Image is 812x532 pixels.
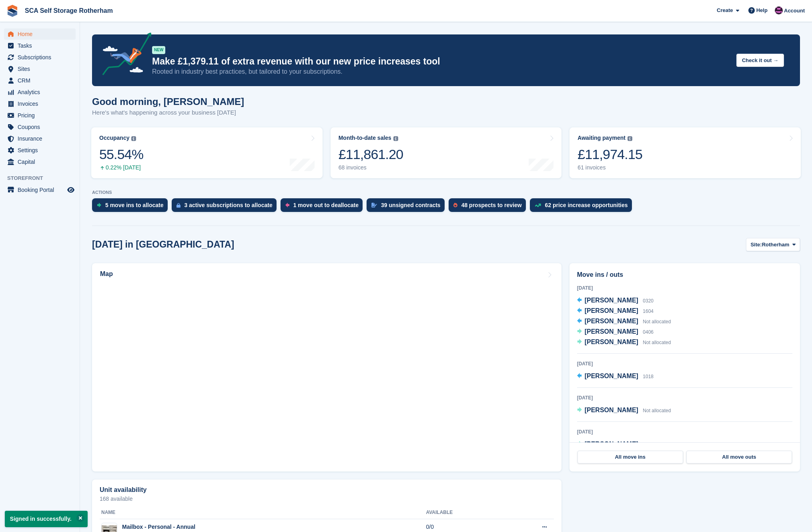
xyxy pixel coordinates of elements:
[100,496,554,502] p: 168 available
[585,373,638,379] span: [PERSON_NAME]
[331,127,562,178] a: Month-to-date sales £11,861.20 68 invoices
[4,145,76,156] a: menu
[577,394,792,401] div: [DATE]
[7,174,80,182] span: Storefront
[577,135,626,141] div: Awaiting payment
[4,184,76,195] a: menu
[18,52,66,63] span: Subscriptions
[18,156,66,167] span: Capital
[643,329,654,335] span: 0406
[92,239,234,250] h2: [DATE] in [GEOGRAPHIC_DATA]
[339,164,403,171] div: 68 invoices
[100,270,113,278] h2: Map
[585,318,638,324] span: [PERSON_NAME]
[784,7,805,15] span: Account
[449,198,530,216] a: 48 prospects to review
[393,136,398,141] img: icon-info-grey-7440780725fd019a000dd9b08b2336e03edf1995a4989e88bcd33f0948082b44.svg
[92,198,172,216] a: 5 move ins to allocate
[18,28,66,40] span: Home
[750,241,762,249] span: Site:
[577,451,683,463] a: All move ins
[762,241,790,249] span: Rotherham
[577,405,671,416] a: [PERSON_NAME] Not allocated
[577,439,671,450] a: [PERSON_NAME] Not allocated
[367,198,449,216] a: 39 unsigned contracts
[18,133,66,144] span: Insurance
[577,306,654,316] a: [PERSON_NAME] 1604
[105,202,164,208] div: 5 move ins to allocate
[585,407,638,413] span: [PERSON_NAME]
[686,451,792,463] a: All move outs
[643,408,671,413] span: Not allocated
[577,327,654,337] a: [PERSON_NAME] 0406
[18,184,66,195] span: Booking Portal
[628,136,632,141] img: icon-info-grey-7440780725fd019a000dd9b08b2336e03edf1995a4989e88bcd33f0948082b44.svg
[152,67,730,76] p: Rooted in industry best practices, but tailored to your subscriptions.
[756,6,768,14] span: Help
[577,337,671,348] a: [PERSON_NAME] Not allocated
[4,52,76,63] a: menu
[99,135,129,141] div: Occupancy
[339,146,403,163] div: £11,861.20
[184,202,273,208] div: 3 active subscriptions to allocate
[18,145,66,156] span: Settings
[569,127,801,178] a: Awaiting payment £11,974.15 61 invoices
[91,127,323,178] a: Occupancy 55.54% 0.22% [DATE]
[18,63,66,75] span: Sites
[585,328,638,335] span: [PERSON_NAME]
[122,523,195,531] div: Mailbox - Personal - Annual
[371,203,377,208] img: contract_signature_icon-13c848040528278c33f63329250d36e43548de30e8caae1d1a13099fd9432cc5.svg
[100,506,426,519] th: Name
[18,75,66,86] span: CRM
[293,202,359,208] div: 1 move out to deallocate
[585,307,638,314] span: [PERSON_NAME]
[381,202,441,208] div: 39 unsigned contracts
[4,63,76,75] a: menu
[535,204,541,207] img: price_increase_opportunities-93ffe204e8149a01c8c9dc8f82e8f89637d9d84a8eef4429ea346261dce0b2c0.svg
[585,297,638,304] span: [PERSON_NAME]
[281,198,367,216] a: 1 move out to deallocate
[577,316,671,327] a: [PERSON_NAME] Not allocated
[4,121,76,133] a: menu
[577,428,792,435] div: [DATE]
[99,146,143,163] div: 55.54%
[4,133,76,144] a: menu
[96,32,152,78] img: price-adjustments-announcement-icon-8257ccfd72463d97f412b2fc003d46551f7dbcb40ab6d574587a9cd5c0d94...
[5,511,88,527] p: Signed in successfully.
[285,203,289,208] img: move_outs_to_deallocate_icon-f764333ba52eb49d3ac5e1228854f67142a1ed5810a6f6cc68b1a99e826820c5.svg
[577,360,792,367] div: [DATE]
[172,198,281,216] a: 3 active subscriptions to allocate
[92,263,561,472] a: Map
[92,96,244,107] h1: Good morning, [PERSON_NAME]
[97,203,101,208] img: move_ins_to_allocate_icon-fdf77a2bb77ea45bf5b3d319d69a93e2d87916cf1d5bf7949dd705db3b84f3ca.svg
[4,40,76,51] a: menu
[461,202,522,208] div: 48 prospects to review
[4,28,76,40] a: menu
[736,54,784,67] button: Check it out →
[176,203,180,208] img: active_subscription_to_allocate_icon-d502201f5373d7db506a760aba3b589e785aa758c864c3986d89f69b8ff3...
[4,87,76,98] a: menu
[100,486,146,494] h2: Unit availability
[775,6,783,14] img: Dale Chapman
[426,506,504,519] th: Available
[18,40,66,51] span: Tasks
[66,185,76,195] a: Preview store
[577,284,792,292] div: [DATE]
[746,238,800,251] button: Site: Rotherham
[6,5,18,17] img: stora-icon-8386f47178a22dfd0bd8f6a31ec36ba5ce8667c1dd55bd0f319d3a0aa187defe.svg
[4,75,76,86] a: menu
[577,270,792,280] h2: Move ins / outs
[99,164,143,171] div: 0.22% [DATE]
[530,198,636,216] a: 62 price increase opportunities
[545,202,628,208] div: 62 price increase opportunities
[18,110,66,121] span: Pricing
[643,442,671,447] span: Not allocated
[643,298,654,304] span: 0320
[131,136,136,141] img: icon-info-grey-7440780725fd019a000dd9b08b2336e03edf1995a4989e88bcd33f0948082b44.svg
[4,156,76,167] a: menu
[22,4,116,17] a: SCA Self Storage Rotherham
[643,340,671,345] span: Not allocated
[18,121,66,133] span: Coupons
[18,87,66,98] span: Analytics
[577,164,642,171] div: 61 invoices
